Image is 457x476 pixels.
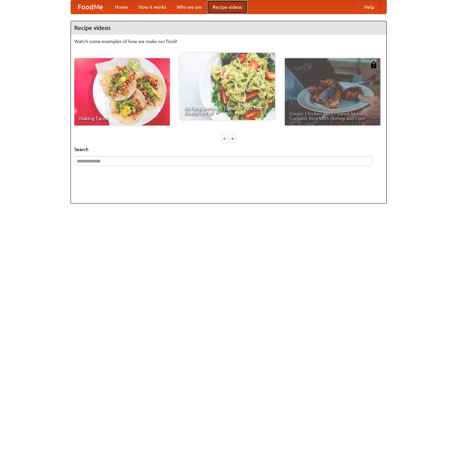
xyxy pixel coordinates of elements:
div: » [229,134,235,143]
a: FoodMe [71,0,110,14]
a: Who we are [172,0,207,14]
a: Home [110,0,133,14]
h5: Search [74,146,383,153]
span: Making Tacos [79,116,165,121]
img: 483408.png [370,62,377,68]
div: « [222,134,228,143]
a: Recipe videos [207,0,247,14]
a: Help [359,0,380,14]
a: Making Tacos [74,58,170,125]
h4: Recipe videos [71,21,386,35]
a: An Easy, Summery Tomato Pasta That's Ready for Fall [180,53,275,120]
a: How it works [133,0,172,14]
p: Watch some examples of how we make our food! [74,38,383,45]
span: An Easy, Summery Tomato Pasta That's Ready for Fall [184,106,270,115]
